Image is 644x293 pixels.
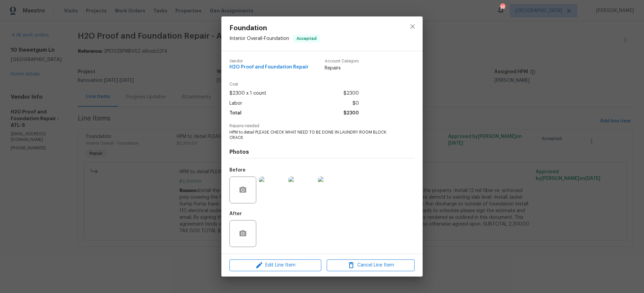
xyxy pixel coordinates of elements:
[343,108,359,118] span: $2300
[229,108,241,118] span: Total
[229,99,242,108] span: Labor
[229,82,359,87] span: Cost
[329,261,413,270] span: Cancel Line Item
[327,259,415,271] button: Cancel Line Item
[353,99,359,108] span: $0
[229,89,266,98] span: $2300 x 1 count
[229,65,309,70] span: H2O Proof and Foundation Repair
[229,59,309,63] span: Vendor
[343,89,359,98] span: $2300
[229,149,415,155] h4: Photos
[229,259,321,271] button: Edit Line Item
[229,36,289,41] span: Interior Overall - Foundation
[229,124,415,128] span: Repairs needed
[231,261,319,270] span: Edit Line Item
[405,18,421,35] button: close
[500,4,505,11] div: 95
[229,130,396,141] span: HPM to detail PLEASE CHECK WHAT NEED TO BE DONE IN LAUNDRY ROOM BLOCK CRACK
[229,25,320,32] span: Foundation
[229,211,242,216] h5: After
[325,65,359,71] span: Repairs
[294,35,319,42] span: Accepted
[229,168,246,173] h5: Before
[325,59,359,63] span: Account Category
